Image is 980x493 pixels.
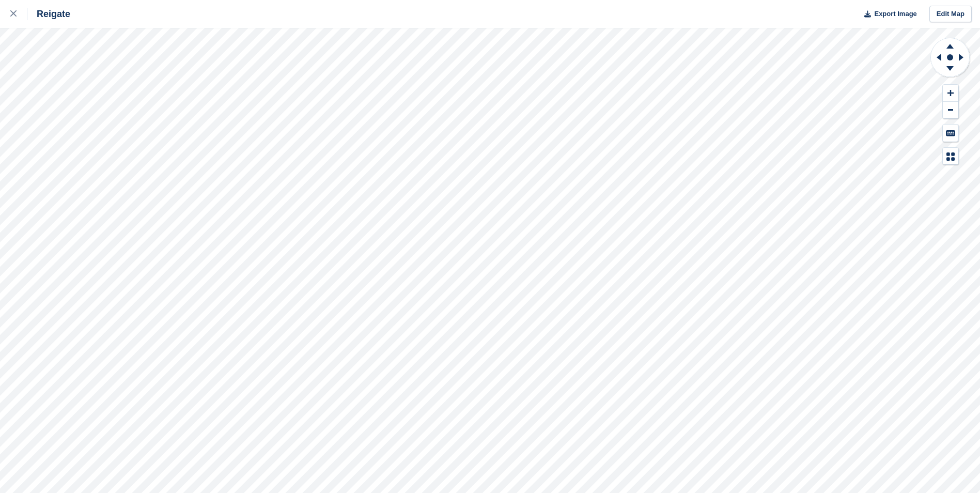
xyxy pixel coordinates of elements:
button: Map Legend [943,148,958,165]
button: Zoom In [943,85,958,102]
a: Edit Map [929,6,972,23]
div: Reigate [27,8,70,20]
button: Keyboard Shortcuts [943,125,958,142]
button: Zoom Out [943,102,958,119]
button: Export Image [858,6,917,23]
span: Export Image [874,9,916,19]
